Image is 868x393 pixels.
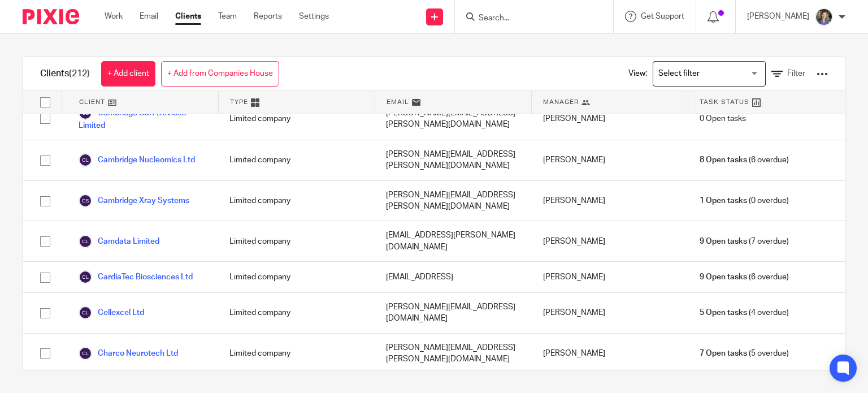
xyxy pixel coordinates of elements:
a: Work [105,11,123,22]
div: Limited company [218,98,375,140]
span: Get Support [641,12,684,20]
div: [PERSON_NAME][EMAIL_ADDRESS][PERSON_NAME][DOMAIN_NAME] [375,140,531,180]
a: Cellexcel Ltd [79,306,144,319]
span: 9 Open tasks [700,271,747,283]
span: (6 overdue) [700,154,789,166]
div: Limited company [218,221,375,261]
div: Limited company [218,293,375,333]
div: [PERSON_NAME][EMAIL_ADDRESS][PERSON_NAME][DOMAIN_NAME] [375,181,531,221]
div: [PERSON_NAME][EMAIL_ADDRESS][PERSON_NAME][DOMAIN_NAME] [375,334,531,374]
img: 1530183611242%20(1).jpg [815,8,833,26]
span: (7 overdue) [700,236,789,247]
input: Search for option [654,64,759,84]
img: svg%3E [79,235,92,248]
span: Email [387,97,409,107]
a: + Add from Companies House [161,61,279,87]
div: [PERSON_NAME] [532,181,688,221]
span: (5 overdue) [700,348,789,359]
div: [PERSON_NAME] [532,140,688,180]
div: [PERSON_NAME] [532,334,688,374]
a: Camdata Limited [79,235,159,248]
a: Cambridge GaN Devices Limited [79,106,207,131]
a: Cambridge Xray Systems [79,194,189,208]
img: svg%3E [79,347,92,360]
div: [EMAIL_ADDRESS][PERSON_NAME][DOMAIN_NAME] [375,221,531,261]
div: View: [611,57,828,90]
img: Pixie [23,9,79,24]
div: Limited company [218,262,375,292]
div: [PERSON_NAME][EMAIL_ADDRESS][DOMAIN_NAME] [375,293,531,333]
a: CardiaTec Biosciences Ltd [79,270,193,284]
p: [PERSON_NAME] [747,11,809,22]
span: 7 Open tasks [700,348,747,359]
span: Filter [787,70,805,77]
div: Limited company [218,334,375,374]
div: [EMAIL_ADDRESS] [375,262,531,292]
a: Email [140,11,158,22]
div: [PERSON_NAME] [532,221,688,261]
img: svg%3E [79,306,92,319]
img: svg%3E [79,194,92,208]
div: [PERSON_NAME][EMAIL_ADDRESS][PERSON_NAME][DOMAIN_NAME] [375,98,531,140]
span: 8 Open tasks [700,154,747,166]
div: [PERSON_NAME] [532,293,688,333]
span: (0 overdue) [700,195,789,206]
span: (4 overdue) [700,307,789,318]
span: Client [79,97,105,107]
img: svg%3E [79,153,92,167]
a: Charco Neurotech Ltd [79,347,178,360]
div: Limited company [218,181,375,221]
a: Reports [254,11,282,22]
a: Team [218,11,237,22]
span: 0 Open tasks [700,113,746,124]
span: Manager [543,97,579,107]
div: [PERSON_NAME] [532,262,688,292]
span: 1 Open tasks [700,195,747,206]
a: Clients [175,11,201,22]
span: 9 Open tasks [700,236,747,247]
span: (212) [69,69,90,78]
h1: Clients [40,68,90,80]
span: (6 overdue) [700,271,789,283]
input: Select all [34,92,56,113]
span: Task Status [700,97,749,107]
a: + Add client [101,61,155,87]
div: [PERSON_NAME] [532,98,688,140]
a: Settings [299,11,329,22]
input: Search [478,14,579,24]
div: Limited company [218,140,375,180]
div: Search for option [653,61,766,87]
span: 5 Open tasks [700,307,747,318]
a: Cambridge Nucleomics Ltd [79,153,195,167]
span: Type [230,97,248,107]
img: svg%3E [79,270,92,284]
